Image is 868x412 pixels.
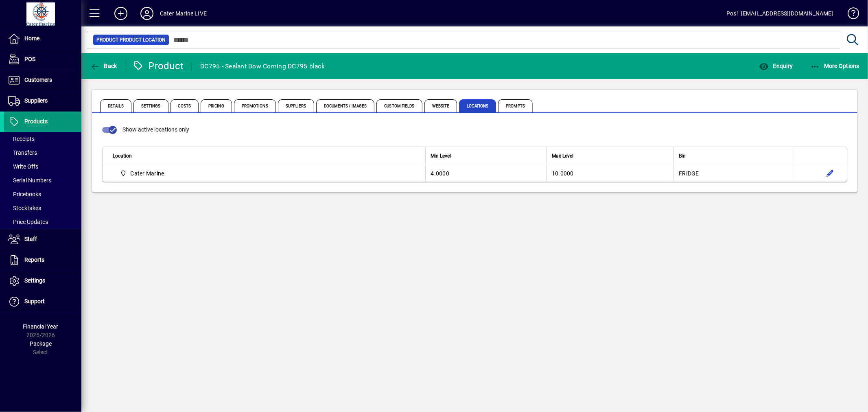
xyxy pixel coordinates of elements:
span: Enquiry [759,63,793,69]
a: Knowledge Base [842,2,858,28]
span: Home [24,35,39,42]
button: More Options [808,59,862,73]
button: Edit [824,167,837,180]
span: Package [30,340,52,347]
app-page-header-button: Back [81,59,126,73]
a: Suppliers [4,91,81,111]
a: Receipts [4,132,81,146]
span: Write Offs [8,163,38,170]
td: 10.0000 [547,165,673,182]
button: Add [108,6,134,21]
span: Financial Year [23,323,59,330]
a: Home [4,28,81,49]
a: Customers [4,70,81,90]
div: DC795 - Sealant Dow Corning DC795 black [200,60,325,73]
div: Product [132,59,184,72]
td: FRIDGE [673,165,794,182]
span: Website [424,99,457,112]
span: Support [24,298,45,305]
a: POS [4,49,81,70]
span: Min Level [431,151,451,160]
div: Cater Marine LIVE [160,7,207,20]
span: Serial Numbers [8,177,51,184]
span: POS [24,56,35,62]
button: Back [88,59,119,73]
a: Serial Numbers [4,173,81,187]
span: Bin [679,151,686,160]
span: Documents / Images [316,99,375,112]
span: Costs [171,99,199,112]
span: Custom Fields [376,99,422,112]
span: Settings [24,277,45,284]
a: Stocktakes [4,201,81,215]
a: Settings [4,271,81,291]
button: Enquiry [757,59,795,73]
div: Pos1 [EMAIL_ADDRESS][DOMAIN_NAME] [726,7,833,20]
span: Reports [24,256,44,263]
span: Prompts [498,99,533,112]
span: Max Level [552,151,573,160]
a: Price Updates [4,215,81,229]
span: Cater Marine [131,169,164,178]
span: Details [100,99,131,112]
span: Pricebooks [8,191,41,197]
a: Pricebooks [4,187,81,201]
span: Product Product Location [96,36,166,44]
span: Stocktakes [8,205,41,211]
span: Suppliers [24,97,48,104]
span: Promotions [234,99,276,112]
span: Settings [133,99,168,112]
span: Transfers [8,149,37,156]
span: Price Updates [8,219,48,225]
span: Staff [24,236,37,242]
span: Locations [459,99,496,112]
a: Support [4,291,81,312]
span: Customers [24,77,52,83]
a: Transfers [4,146,81,160]
span: Pricing [201,99,232,112]
span: Cater Marine [117,169,168,178]
span: Products [24,118,48,125]
a: Reports [4,250,81,270]
span: More Options [810,63,860,69]
span: Back [90,63,117,69]
span: Show active locations only [122,126,189,133]
button: Profile [134,6,160,21]
span: Suppliers [278,99,314,112]
a: Staff [4,229,81,250]
span: Receipts [8,136,35,142]
td: 4.0000 [425,165,547,182]
a: Write Offs [4,160,81,173]
span: Location [113,151,132,160]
